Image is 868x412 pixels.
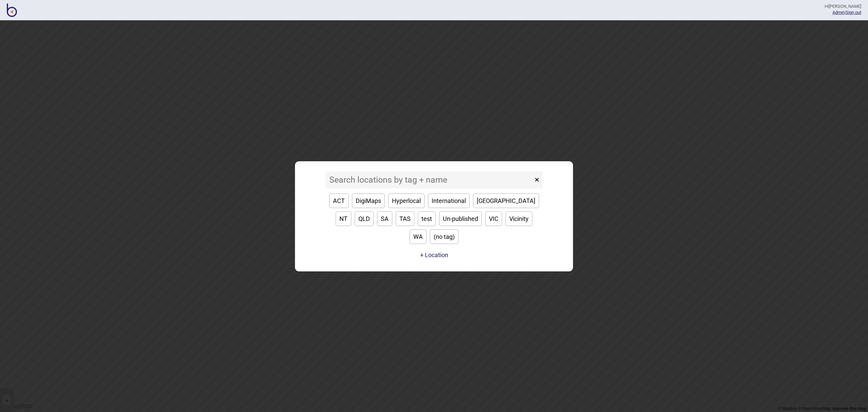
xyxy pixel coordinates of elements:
[428,193,470,208] button: International
[430,229,458,244] button: (no tag)
[355,211,374,226] button: QLD
[418,211,436,226] button: test
[377,211,392,226] button: SA
[388,193,425,208] button: Hyperlocal
[531,171,542,188] button: ×
[473,193,539,208] button: [GEOGRAPHIC_DATA]
[506,211,532,226] button: Vicinity
[325,171,533,188] input: Search locations by tag + name
[329,193,349,208] button: ACT
[832,10,846,15] span: |
[352,193,385,208] button: DigiMaps
[846,10,861,15] button: Sign out
[418,249,450,261] a: + Location
[485,211,502,226] button: VIC
[410,229,427,244] button: WA
[439,211,482,226] button: Un-published
[420,251,448,259] button: + Location
[7,3,17,17] img: BindiMaps CMS
[396,211,414,226] button: TAS
[825,3,861,9] div: Hi [PERSON_NAME]
[336,211,351,226] button: NT
[832,10,845,15] a: Admin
